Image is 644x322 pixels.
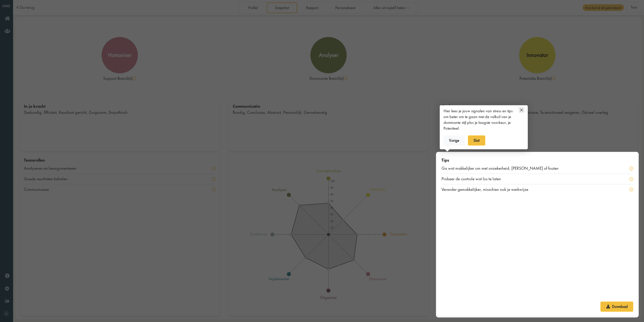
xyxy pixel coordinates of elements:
[629,167,633,170] img: info-yellow.svg
[468,135,485,146] button: Sluit
[441,157,633,163] div: Tips
[444,135,465,146] button: Vorige
[629,177,633,181] img: info-yellow.svg
[441,187,535,193] div: Verander gemakkelijker, misschien ook je werkwijze
[629,188,633,191] img: info-yellow.svg
[600,302,633,312] a: Download
[441,176,507,182] div: Probeer de controle wat los te laten
[444,108,515,131] div: Hier lees je jouw signalen van stress en tips om beter om te gaan met de valkuil van je dominante...
[441,165,565,171] div: Ga wat makkelijker om met onzekerheid, [PERSON_NAME] of fouten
